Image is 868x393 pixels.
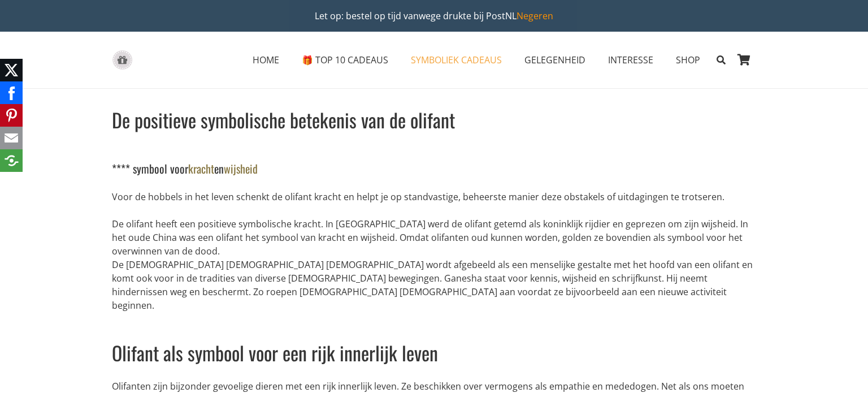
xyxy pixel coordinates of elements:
[302,54,388,66] span: 🎁 TOP 10 CADEAUS
[112,50,133,70] a: gift-box-icon-grey-inspirerendwinkelen
[665,46,711,74] a: SHOPSHOP Menu
[400,46,513,74] a: SYMBOLIEK CADEAUSSYMBOLIEK CADEAUS Menu
[112,190,756,204] p: Voor de hobbels in het leven schenkt de olifant kracht en helpt je op standvastige, beheerste man...
[112,106,756,133] h2: De positieve symbolische betekenis van de olifant
[711,46,731,74] a: Zoeken
[253,54,279,66] span: HOME
[517,10,553,22] a: Negeren
[731,32,756,88] a: Winkelwagen
[513,46,597,74] a: GELEGENHEIDGELEGENHEID Menu
[112,217,756,312] p: De olifant heeft een positieve symbolische kracht. In [GEOGRAPHIC_DATA] werd de olifant getemd al...
[597,46,665,74] a: INTERESSEINTERESSE Menu
[112,326,756,366] h2: Olifant als symbool voor een rijk innerlijk leven
[188,160,214,177] span: kracht
[241,46,290,74] a: HOMEHOME Menu
[608,54,653,66] span: INTERESSE
[524,54,585,66] span: GELEGENHEID
[112,147,756,176] h5: **** symbool voor en
[224,160,258,177] span: wijsheid
[290,46,400,74] a: 🎁 TOP 10 CADEAUS🎁 TOP 10 CADEAUS Menu
[676,54,700,66] span: SHOP
[411,54,502,66] span: SYMBOLIEK CADEAUS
